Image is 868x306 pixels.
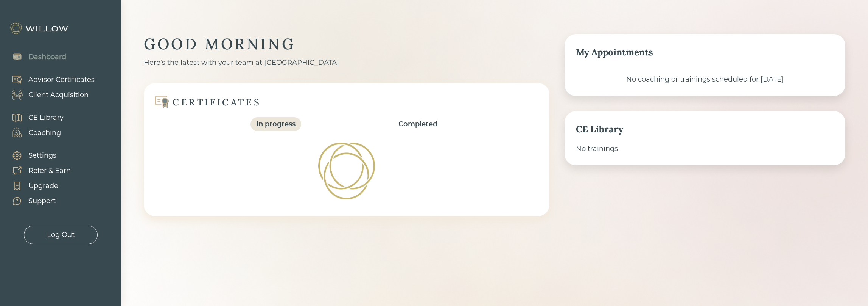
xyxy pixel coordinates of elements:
[576,46,834,59] div: My Appointments
[4,72,95,87] a: Advisor Certificates
[144,34,549,54] div: GOOD MORNING
[28,113,64,123] div: CE Library
[28,90,89,100] div: Client Acquisition
[4,125,64,140] a: Coaching
[576,144,834,154] div: No trainings
[256,119,296,129] div: In progress
[4,110,64,125] a: CE Library
[28,128,61,138] div: Coaching
[28,181,58,191] div: Upgrade
[28,52,66,62] div: Dashboard
[576,74,834,85] div: No coaching or trainings scheduled for [DATE]
[4,178,71,193] a: Upgrade
[576,122,834,136] div: CE Library
[28,151,56,161] div: Settings
[47,230,75,240] div: Log Out
[173,96,261,108] div: CERTIFICATES
[9,22,70,35] img: Willow
[4,49,66,64] a: Dashboard
[398,119,437,129] div: Completed
[317,141,376,201] img: Loading!
[4,87,95,102] a: Client Acquisition
[28,75,95,85] div: Advisor Certificates
[4,163,71,178] a: Refer & Earn
[28,166,71,176] div: Refer & Earn
[4,148,71,163] a: Settings
[144,58,549,68] div: Here’s the latest with your team at [GEOGRAPHIC_DATA]
[28,196,56,206] div: Support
